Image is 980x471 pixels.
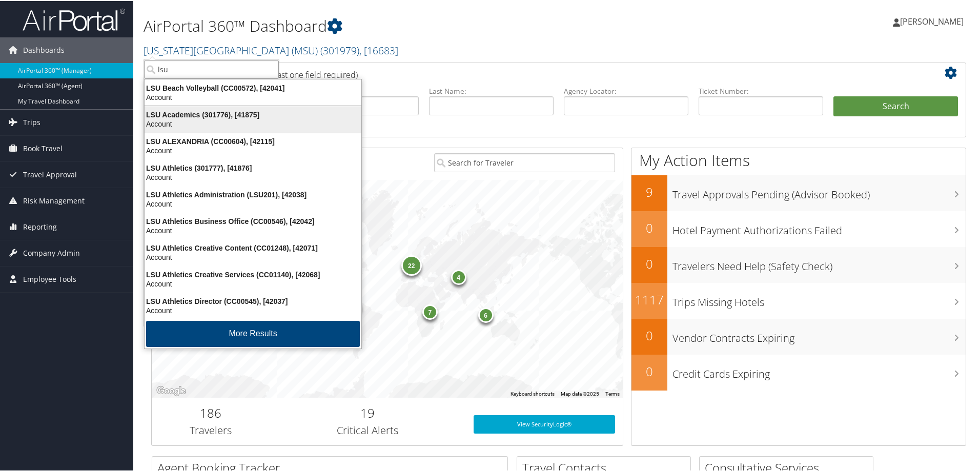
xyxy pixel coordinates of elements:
label: Agency Locator: [564,85,688,95]
span: Employee Tools [23,265,76,291]
a: 0Credit Cards Expiring [631,354,966,390]
h2: 9 [631,182,667,200]
a: View SecurityLogic® [474,414,615,433]
span: Company Admin [23,239,80,265]
div: Account [138,92,367,101]
a: Terms (opens in new tab) [605,390,620,396]
h2: 0 [631,326,667,343]
a: 9Travel Approvals Pending (Advisor Booked) [631,174,966,210]
h3: Critical Alerts [277,422,458,437]
h3: Trips Missing Hotels [672,289,966,309]
label: Ticket Number: [699,85,823,95]
span: Risk Management [23,187,85,213]
div: LSU Beach Volleyball (CC00572), [42041] [138,83,367,92]
div: Account [138,278,367,288]
div: LSU Academics (301776), [41875] [138,109,367,118]
input: Search for Traveler [434,152,615,171]
div: Account [138,225,367,234]
span: Trips [23,109,40,134]
h2: 186 [159,403,262,421]
h2: Airtinerary Lookup [159,64,890,81]
span: Travel Approval [23,161,77,187]
h3: Credit Cards Expiring [672,361,966,380]
a: [PERSON_NAME] [893,5,974,36]
span: , [ 16683 ] [359,43,398,56]
span: Dashboards [23,36,65,62]
div: Account [138,252,367,261]
a: [US_STATE][GEOGRAPHIC_DATA] (MSU) [144,43,398,56]
div: Account [138,172,367,181]
button: Search [833,95,958,116]
div: LSU Athletics Business Office (CC00546), [42042] [138,216,367,225]
div: Account [138,145,367,154]
span: Map data ©2025 [561,390,599,396]
img: Google [154,383,188,397]
span: (at least one field required) [260,68,358,79]
h3: Travelers Need Help (Safety Check) [672,253,966,273]
a: 0Travelers Need Help (Safety Check) [631,246,966,282]
div: LSU Athletics Administration (LSU201), [42038] [138,189,367,198]
h1: AirPortal 360™ Dashboard [144,14,697,36]
h3: Hotel Payment Authorizations Failed [672,217,966,237]
label: Last Name: [429,85,554,95]
div: Account [138,305,367,314]
div: Account [138,118,367,128]
h2: 0 [631,254,667,272]
div: 7 [422,303,437,318]
a: 0Vendor Contracts Expiring [631,318,966,354]
button: Keyboard shortcuts [511,390,555,397]
div: 22 [401,254,421,275]
div: LSU Athletics Director (CC00545), [42037] [138,296,367,305]
div: LSU ALEXANDRIA (CC00604), [42115] [138,136,367,145]
a: 0Hotel Payment Authorizations Failed [631,210,966,246]
h2: 0 [631,362,667,379]
div: 6 [478,306,493,321]
h3: Vendor Contracts Expiring [672,325,966,344]
div: 4 [451,269,466,284]
a: Open this area in Google Maps (opens a new window) [154,383,188,397]
div: LSU Athletics Creative Services (CC01140), [42068] [138,269,367,278]
h2: 0 [631,218,667,236]
h3: Travelers [159,422,262,437]
h2: 1117 [631,290,667,308]
input: Search Accounts [144,59,279,78]
div: LSU Athletics (301777), [41876] [138,162,367,172]
h1: My Action Items [631,149,966,170]
button: More Results [146,320,360,346]
h3: Travel Approvals Pending (Advisor Booked) [672,181,966,201]
span: ( 301979 ) [320,43,359,56]
span: Book Travel [23,135,63,160]
span: Reporting [23,213,57,239]
img: airportal-logo.png [23,7,125,31]
a: 1117Trips Missing Hotels [631,282,966,318]
div: Account [138,198,367,208]
span: [PERSON_NAME] [900,15,964,26]
h2: 19 [277,403,458,421]
div: LSU Athletics Creative Content (CC01248), [42071] [138,242,367,252]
